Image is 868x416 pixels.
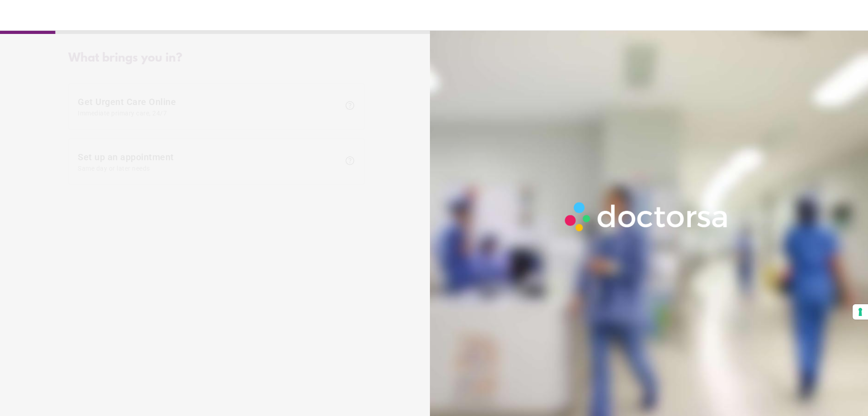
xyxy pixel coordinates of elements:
[560,197,734,236] img: Logo-Doctorsa-trans-White-partial-flat.png
[68,52,365,65] div: What brings you in?
[344,155,355,166] span: help
[78,96,340,117] span: Get Urgent Care Online
[78,110,340,117] span: Immediate primary care, 24/7
[78,152,340,172] span: Set up an appointment
[853,304,868,320] button: Your consent preferences for tracking technologies
[344,100,355,111] span: help
[78,165,340,172] span: Same day or later needs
